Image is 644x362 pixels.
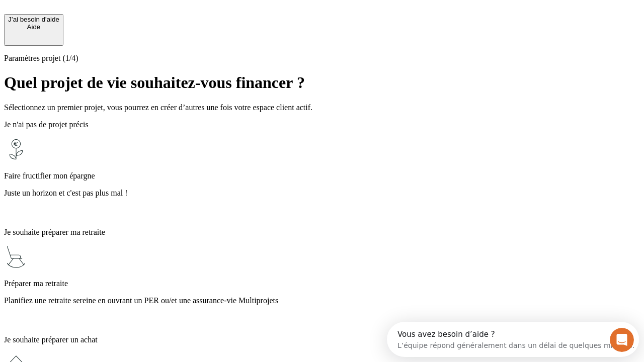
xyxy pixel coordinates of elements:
p: Planifiez une retraite sereine en ouvrant un PER ou/et une assurance-vie Multiprojets [4,296,640,305]
p: Je n'ai pas de projet précis [4,120,640,129]
iframe: Intercom live chat [610,328,634,352]
span: Sélectionnez un premier projet, vous pourrez en créer d’autres une fois votre espace client actif. [4,103,312,112]
p: Faire fructifier mon épargne [4,171,640,180]
iframe: Intercom live chat discovery launcher [387,322,639,357]
button: J’ai besoin d'aideAide [4,14,63,46]
p: Préparer ma retraite [4,279,640,288]
div: Aide [8,23,59,31]
p: Je souhaite préparer un achat [4,335,640,344]
p: Je souhaite préparer ma retraite [4,228,640,237]
div: L’équipe répond généralement dans un délai de quelques minutes. [11,17,248,27]
div: Vous avez besoin d’aide ? [11,9,248,17]
p: Juste un horizon et c'est pas plus mal ! [4,189,640,198]
p: Paramètres projet (1/4) [4,54,640,63]
h1: Quel projet de vie souhaitez-vous financer ? [4,73,640,92]
div: Ouvrir le Messenger Intercom [4,4,277,32]
div: J’ai besoin d'aide [8,16,59,23]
